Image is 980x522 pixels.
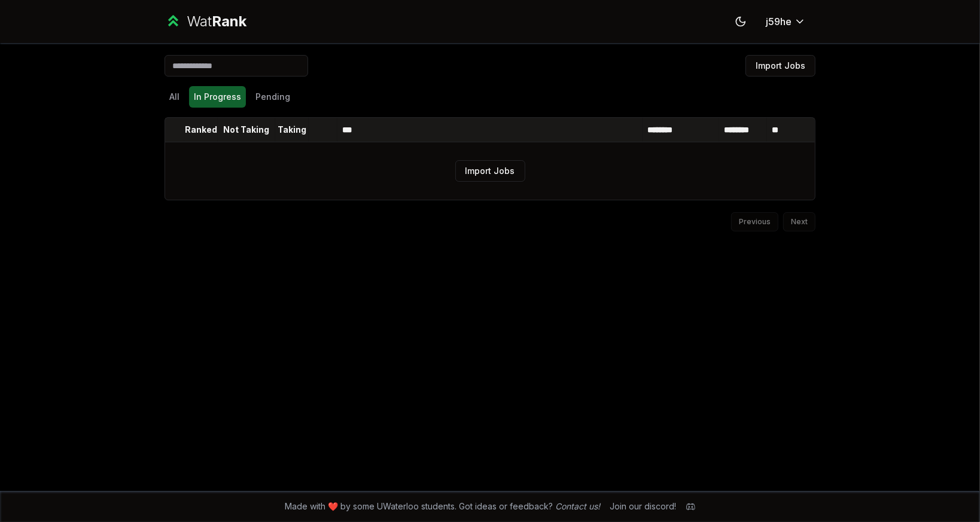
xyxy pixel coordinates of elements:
[185,124,217,136] p: Ranked
[455,160,525,182] button: Import Jobs
[756,11,815,32] button: j59he
[187,12,246,31] div: Wat
[610,500,677,512] div: Join our discord!
[251,86,295,108] button: Pending
[745,55,815,77] button: Import Jobs
[556,501,601,511] a: Contact us!
[189,86,246,108] button: In Progress
[212,13,246,30] span: Rank
[766,14,792,29] span: j59he
[165,12,246,31] a: WatRank
[165,86,184,108] button: All
[224,124,270,136] p: Not Taking
[278,124,306,136] p: Taking
[285,500,601,512] span: Made with ❤️ by some UWaterloo students. Got ideas or feedback?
